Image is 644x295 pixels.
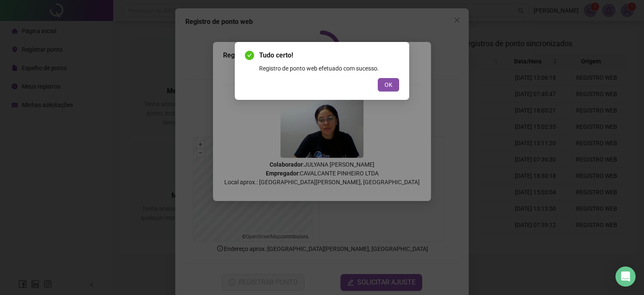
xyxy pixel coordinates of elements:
[245,51,254,60] span: check-circle
[615,266,636,287] div: Open Intercom Messenger
[384,80,392,89] span: OK
[378,78,399,91] button: OK
[259,50,399,60] span: Tudo certo!
[259,64,399,73] div: Registro de ponto web efetuado com sucesso.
